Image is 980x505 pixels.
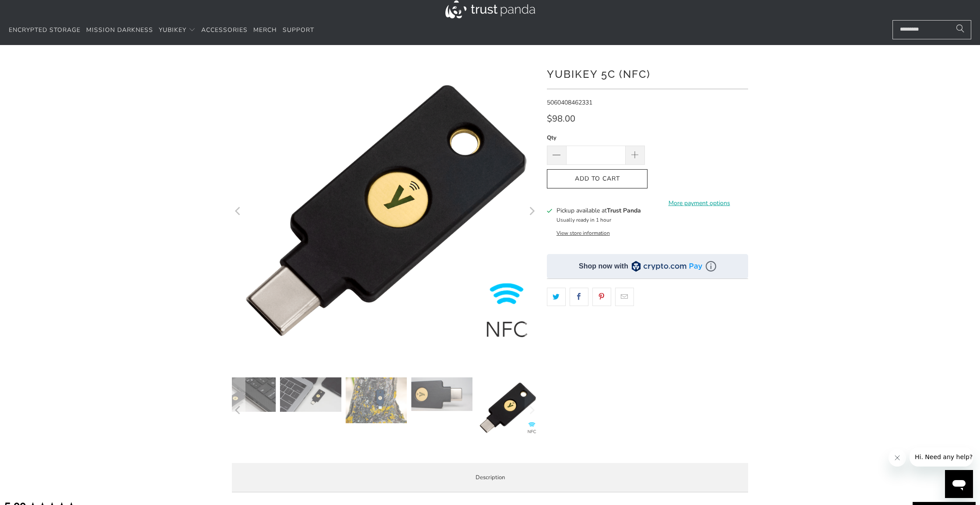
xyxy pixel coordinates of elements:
[159,20,196,41] summary: YubiKey
[411,377,472,411] img: YubiKey 5C (NFC) - Trust Panda
[547,288,566,306] a: Share this on Twitter
[201,26,248,34] span: Accessories
[477,377,538,439] img: YubiKey 5C (NFC) - Trust Panda
[547,321,748,350] iframe: Reviews Widget
[945,470,973,498] iframe: Button to launch messaging window
[650,199,748,208] a: More payment options
[892,20,971,39] input: Search...
[547,113,575,125] span: $98.00
[570,288,588,306] a: Share this on Facebook
[525,377,539,443] button: Next
[283,20,314,41] a: Support
[547,65,748,82] h1: YubiKey 5C (NFC)
[615,288,634,306] a: Email this to a friend
[232,58,538,364] a: YubiKey 5C (NFC) - Trust Panda
[86,26,153,34] span: Mission Darkness
[253,26,277,34] span: Merch
[556,175,638,183] span: Add to Cart
[889,449,906,467] iframe: Close message
[9,26,80,34] span: Encrypted Storage
[547,98,592,107] span: 5060408462331
[232,463,748,492] label: Description
[346,377,407,423] img: YubiKey 5C (NFC) - Trust Panda
[547,133,645,143] label: Qty
[556,206,641,215] h3: Pickup available at
[592,288,611,306] a: Share this on Pinterest
[159,26,186,34] span: YubiKey
[525,58,539,364] button: Next
[280,377,341,412] img: YubiKey 5C (NFC) - Trust Panda
[231,377,245,443] button: Previous
[9,20,80,41] a: Encrypted Storage
[214,377,276,412] img: YubiKey 5C (NFC) - Trust Panda
[556,230,610,237] button: View store information
[579,261,628,271] div: Shop now with
[556,216,611,223] small: Usually ready in 1 hour
[445,0,535,18] img: Trust Panda Australia
[607,206,641,215] b: Trust Panda
[547,169,647,189] button: Add to Cart
[9,20,314,41] nav: Translation missing: en.navigation.header.main_nav
[910,447,973,467] iframe: Message from company
[253,20,277,41] a: Merch
[949,20,971,39] button: Search
[283,26,314,34] span: Support
[231,58,245,364] button: Previous
[86,20,153,41] a: Mission Darkness
[201,20,248,41] a: Accessories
